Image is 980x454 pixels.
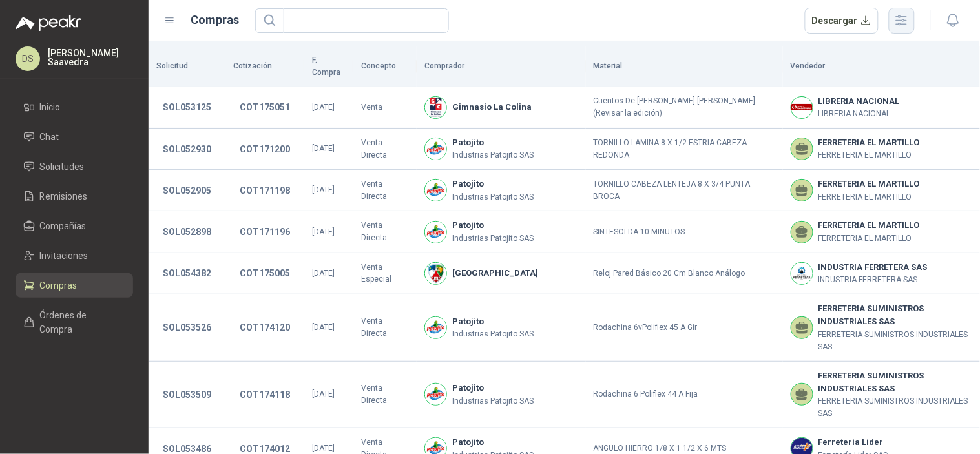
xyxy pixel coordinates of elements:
p: Industrias Patojito SAS [452,395,534,408]
b: Patojito [452,136,534,149]
button: SOL052930 [156,138,218,161]
b: Patojito [452,436,534,449]
td: TORNILLO LAMINA 8 X 1/2 ESTRIA CABEZA REDONDA [586,129,783,170]
span: Compañías [40,219,87,233]
td: Venta [353,87,417,129]
p: FERRETERIA SUMINISTROS INDUSTRIALES SAS [818,329,972,353]
b: [GEOGRAPHIC_DATA] [452,267,538,280]
b: INDUSTRIA FERRETERA SAS [818,261,928,274]
p: Industrias Patojito SAS [452,149,534,161]
p: FERRETERIA EL MARTILLO [818,232,920,245]
button: SOL053526 [156,316,218,339]
b: Patojito [452,382,534,395]
b: FERRETERIA EL MARTILLO [818,136,920,149]
span: [DATE] [312,227,335,236]
th: Comprador [417,46,585,87]
p: FERRETERIA EL MARTILLO [818,149,920,161]
img: Logo peakr [16,15,81,31]
a: Compras [16,273,133,298]
button: COT171200 [233,138,297,161]
img: Company Logo [425,263,446,284]
button: Descargar [805,8,879,34]
td: TORNILLO CABEZA LENTEJA 8 X 3/4 PUNTA BROCA [586,170,783,211]
b: Gimnasio La Colina [452,101,532,114]
span: [DATE] [312,269,335,278]
p: Industrias Patojito SAS [452,328,534,340]
img: Company Logo [425,222,446,243]
img: Company Logo [791,263,813,284]
button: SOL054382 [156,262,218,285]
td: SINTESOLDA 10 MINUTOS [586,211,783,253]
a: Inicio [16,95,133,119]
img: Company Logo [425,97,446,118]
td: Reloj Pared Básico 20 Cm Blanco Análogo [586,253,783,294]
th: Vendedor [783,46,980,87]
button: SOL053125 [156,96,218,119]
a: Solicitudes [16,154,133,179]
button: COT174120 [233,316,297,339]
p: [PERSON_NAME] Saavedra [48,48,133,67]
button: COT171198 [233,179,297,202]
button: COT174118 [233,383,297,406]
p: Industrias Patojito SAS [452,232,534,245]
a: Compañías [16,214,133,238]
button: SOL052905 [156,179,218,202]
td: Venta Directa [353,170,417,211]
b: FERRETERIA EL MARTILLO [818,219,920,232]
button: COT175051 [233,96,297,119]
td: Venta Directa [353,362,417,429]
button: SOL052898 [156,220,218,243]
span: Inicio [40,100,61,114]
span: [DATE] [312,144,335,153]
th: F. Compra [304,46,353,87]
p: INDUSTRIA FERRETERA SAS [818,274,928,286]
b: Patojito [452,178,534,191]
a: Invitaciones [16,243,133,268]
td: Venta Directa [353,129,417,170]
button: COT175005 [233,262,297,285]
span: Chat [40,130,59,144]
p: FERRETERIA SUMINISTROS INDUSTRIALES SAS [818,395,972,420]
a: Chat [16,125,133,149]
p: FERRETERIA EL MARTILLO [818,191,920,203]
span: Remisiones [40,189,88,203]
img: Company Logo [425,180,446,201]
b: Ferretería Líder [818,436,888,449]
span: [DATE] [312,389,335,398]
td: Venta Directa [353,294,417,362]
span: [DATE] [312,444,335,453]
th: Concepto [353,46,417,87]
div: DS [16,46,40,71]
td: Venta Especial [353,253,417,294]
img: Company Logo [425,138,446,160]
p: LIBRERIA NACIONAL [818,108,900,120]
a: Órdenes de Compra [16,303,133,342]
button: COT171196 [233,220,297,243]
td: Venta Directa [353,211,417,253]
th: Solicitud [149,46,225,87]
td: Cuentos De [PERSON_NAME] [PERSON_NAME] (Revisar la edición) [586,87,783,129]
span: Solicitudes [40,160,85,174]
a: Remisiones [16,184,133,209]
span: [DATE] [312,323,335,332]
b: FERRETERIA EL MARTILLO [818,178,920,191]
b: LIBRERIA NACIONAL [818,95,900,108]
span: Órdenes de Compra [40,308,121,336]
span: Compras [40,278,78,293]
span: [DATE] [312,103,335,112]
img: Company Logo [791,97,813,118]
span: Invitaciones [40,249,89,263]
th: Material [586,46,783,87]
b: Patojito [452,315,534,328]
p: Industrias Patojito SAS [452,191,534,203]
b: Patojito [452,219,534,232]
td: Rodachina 6vPoliflex 45 A Gir [586,294,783,362]
img: Company Logo [425,384,446,405]
img: Company Logo [425,317,446,338]
th: Cotización [225,46,304,87]
b: FERRETERIA SUMINISTROS INDUSTRIALES SAS [818,302,972,329]
b: FERRETERIA SUMINISTROS INDUSTRIALES SAS [818,369,972,396]
button: SOL053509 [156,383,218,406]
h1: Compras [191,11,240,29]
span: [DATE] [312,185,335,194]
